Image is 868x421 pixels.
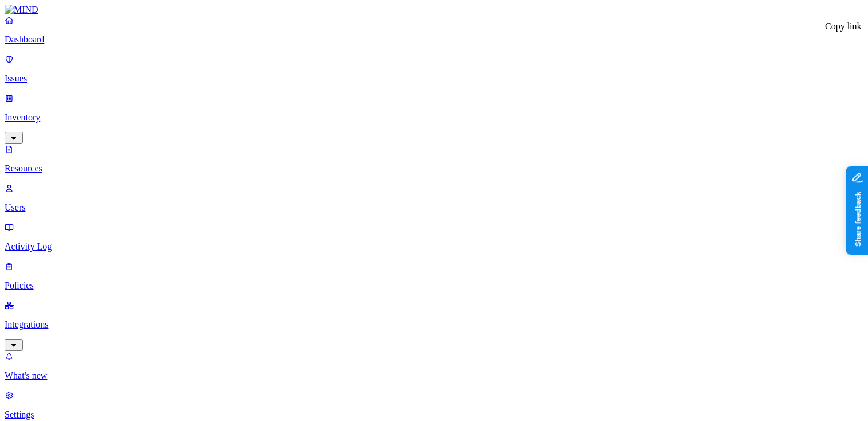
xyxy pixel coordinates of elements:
p: Settings [5,410,863,420]
p: What's new [5,371,863,381]
p: Resources [5,163,863,174]
p: Dashboard [5,34,863,45]
div: Copy link [825,21,862,32]
p: Activity Log [5,241,863,252]
p: Users [5,202,863,213]
img: MIND [5,5,38,15]
p: Inventory [5,112,863,123]
p: Issues [5,73,863,84]
p: Policies [5,280,863,291]
p: Integrations [5,319,863,330]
